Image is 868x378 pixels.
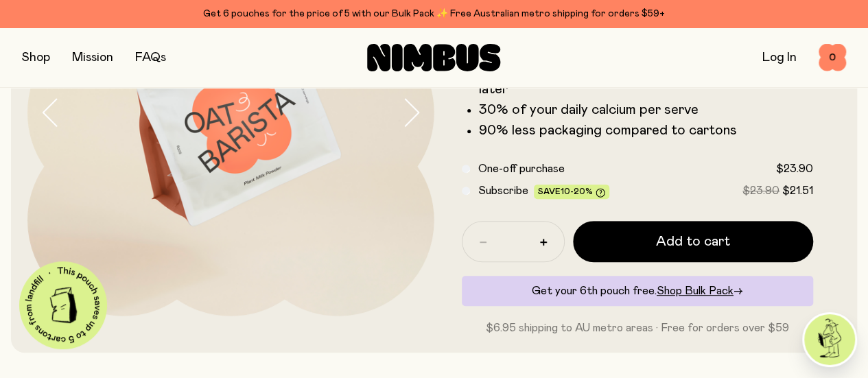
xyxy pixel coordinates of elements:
[819,44,846,71] button: 0
[462,320,814,336] p: $6.95 shipping to AU metro areas · Free for orders over $59
[479,122,814,139] li: 90% less packaging compared to cartons
[782,185,813,196] span: $21.51
[538,187,605,198] span: Save
[657,285,743,296] a: Shop Bulk Pack→
[135,51,166,64] a: FAQs
[804,314,855,365] img: agent
[657,285,734,296] span: Shop Bulk Pack
[462,276,814,306] div: Get your 6th pouch free.
[776,163,813,174] span: $23.90
[72,51,113,64] a: Mission
[478,163,565,174] span: One-off purchase
[478,185,528,196] span: Subscribe
[479,102,814,118] li: 30% of your daily calcium per serve
[573,221,814,262] button: Add to cart
[656,232,730,251] span: Add to cart
[22,5,846,22] div: Get 6 pouches for the price of 5 with our Bulk Pack ✨ Free Australian metro shipping for orders $59+
[742,185,779,196] span: $23.90
[762,51,797,64] a: Log In
[561,187,593,196] span: 10-20%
